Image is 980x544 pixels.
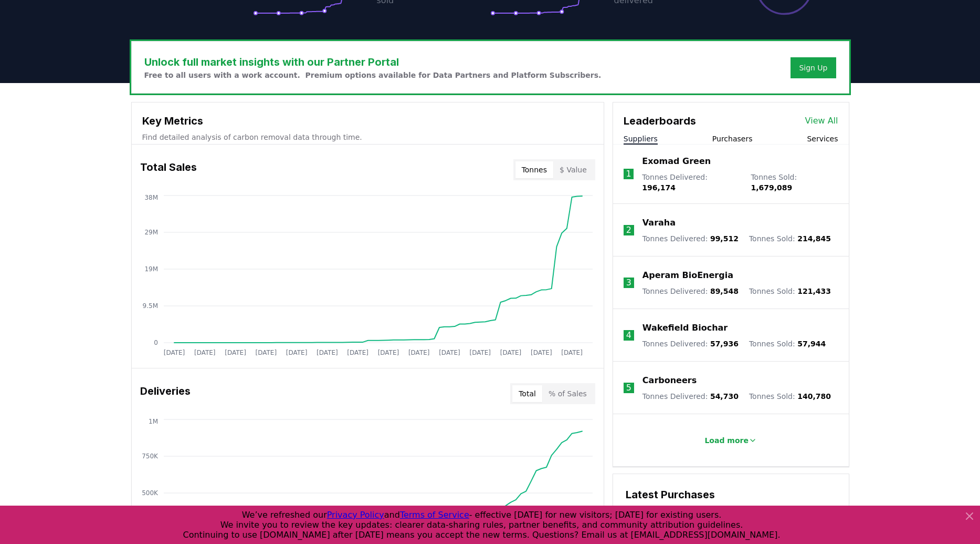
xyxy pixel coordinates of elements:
[515,161,553,178] button: Tonnes
[408,349,429,356] tspan: [DATE]
[144,265,158,273] tspan: 19M
[749,391,831,402] p: Tonnes Sold :
[469,349,491,356] tspan: [DATE]
[347,349,368,356] tspan: [DATE]
[797,287,831,295] span: 121,433
[710,340,739,348] span: 57,936
[642,374,697,387] a: Carboneers
[710,392,739,401] span: 54,730
[225,349,246,356] tspan: [DATE]
[642,322,728,334] a: Wakefield Biochar
[149,418,158,425] tspan: 1M
[642,155,711,168] a: Exomad Green
[642,172,740,193] p: Tonnes Delivered :
[500,349,521,356] tspan: [DATE]
[561,349,583,356] tspan: [DATE]
[626,224,631,237] p: 2
[626,487,836,502] h3: Latest Purchases
[751,172,838,193] p: Tonnes Sold :
[791,57,836,78] button: Sign Up
[797,340,826,348] span: 57,944
[140,383,191,404] h3: Deliveries
[642,183,676,192] span: 196,174
[712,134,753,144] button: Purchasers
[751,183,792,192] span: 1,679,089
[626,382,631,394] p: 5
[317,349,338,356] tspan: [DATE]
[624,113,696,129] h3: Leaderboards
[710,234,739,243] span: 99,512
[710,287,739,295] span: 89,548
[531,349,552,356] tspan: [DATE]
[807,134,838,144] button: Services
[140,159,197,180] h3: Total Sales
[142,489,159,497] tspan: 500K
[642,233,739,244] p: Tonnes Delivered :
[749,338,826,349] p: Tonnes Sold :
[799,63,827,73] a: Sign Up
[805,115,838,127] a: View All
[642,217,676,229] a: Varaha
[286,349,307,356] tspan: [DATE]
[642,269,733,282] a: Aperam BioEnergia
[624,134,658,144] button: Suppliers
[704,435,749,446] p: Load more
[749,233,831,244] p: Tonnes Sold :
[626,276,631,289] p: 3
[163,349,185,356] tspan: [DATE]
[255,349,277,356] tspan: [DATE]
[512,385,542,402] button: Total
[144,229,158,236] tspan: 29M
[797,392,831,401] span: 140,780
[696,430,765,451] button: Load more
[142,302,157,310] tspan: 9.5M
[154,339,158,346] tspan: 0
[749,286,831,296] p: Tonnes Sold :
[377,349,399,356] tspan: [DATE]
[144,70,602,80] p: Free to all users with a work account. Premium options available for Data Partners and Platform S...
[144,194,158,201] tspan: 38M
[642,391,739,402] p: Tonnes Delivered :
[142,132,593,142] p: Find detailed analysis of carbon removal data through time.
[626,168,631,180] p: 1
[142,453,159,460] tspan: 750K
[142,113,593,129] h3: Key Metrics
[144,54,602,70] h3: Unlock full market insights with our Partner Portal
[553,161,593,178] button: $ Value
[797,234,831,243] span: 214,845
[642,286,739,296] p: Tonnes Delivered :
[642,338,739,349] p: Tonnes Delivered :
[542,385,593,402] button: % of Sales
[194,349,215,356] tspan: [DATE]
[626,329,631,342] p: 4
[439,349,460,356] tspan: [DATE]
